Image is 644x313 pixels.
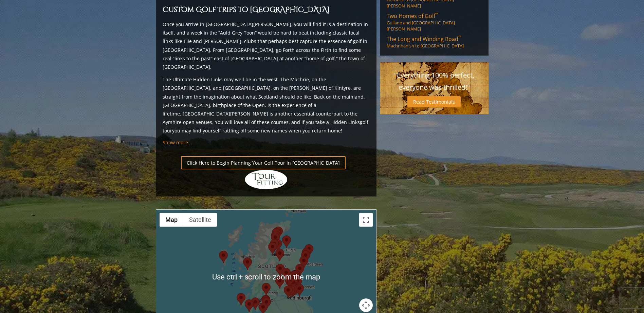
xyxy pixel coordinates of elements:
[163,119,368,134] a: golf tour
[359,298,373,312] button: Map camera controls
[387,35,482,49] a: The Long and Winding Road™Machrihanish to [GEOGRAPHIC_DATA]
[163,139,192,146] a: Show more...
[163,20,370,71] p: Once you arrive in [GEOGRAPHIC_DATA][PERSON_NAME], you will find it is a destination in itself, a...
[407,96,461,107] a: Read Testimonials
[160,213,183,227] button: Show street map
[181,156,346,169] a: Click Here to Begin Planning Your Golf Tour in [GEOGRAPHIC_DATA]
[183,213,217,227] button: Show satellite imagery
[359,213,373,227] button: Toggle fullscreen view
[163,75,370,135] p: The Ultimate Hidden Links may well be in the west. The Machrie, on the [GEOGRAPHIC_DATA], and [GE...
[387,12,438,20] span: Two Homes of Golf
[163,4,370,16] h2: Custom Golf Trips to [GEOGRAPHIC_DATA]
[387,69,482,93] p: "Everything 100% perfect, everyone was thrilled!"
[458,35,461,40] sup: ™
[435,12,438,17] sup: ™
[244,169,288,190] img: Hidden Links
[387,12,482,32] a: Two Homes of Golf™Gullane and [GEOGRAPHIC_DATA][PERSON_NAME]
[387,35,461,43] span: The Long and Winding Road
